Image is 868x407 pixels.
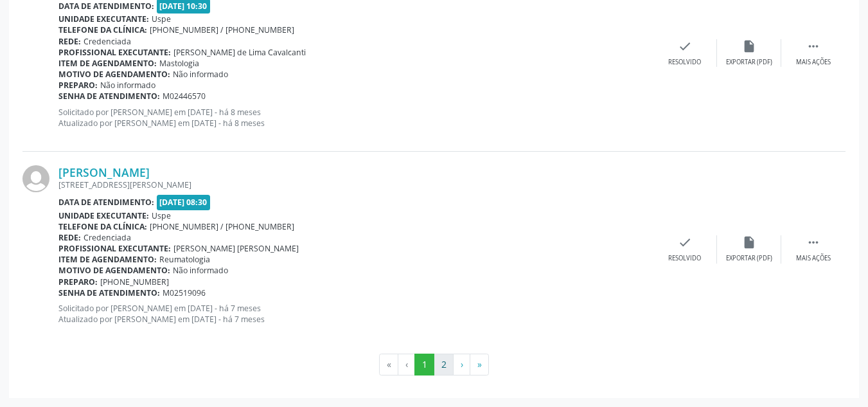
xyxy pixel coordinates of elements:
[173,69,228,80] span: Não informado
[58,197,154,208] b: Data de atendimento:
[806,39,820,53] i: 
[796,254,831,263] div: Mais ações
[434,354,454,375] button: Go to page 2
[58,221,147,232] b: Telefone da clínica:
[58,243,171,254] b: Profissional executante:
[152,14,171,24] span: Uspe
[58,91,160,102] b: Senha de atendimento:
[58,179,653,190] div: [STREET_ADDRESS][PERSON_NAME]
[157,195,211,210] span: [DATE] 08:30
[58,69,170,80] b: Motivo de agendamento:
[58,165,150,179] a: [PERSON_NAME]
[58,24,147,35] b: Telefone da clínica:
[414,354,434,375] button: Go to page 1
[58,254,157,265] b: Item de agendamento:
[726,58,772,67] div: Exportar (PDF)
[100,276,169,287] span: [PHONE_NUMBER]
[58,14,149,24] b: Unidade executante:
[668,58,701,67] div: Resolvido
[796,58,831,67] div: Mais ações
[58,265,170,276] b: Motivo de agendamento:
[159,254,210,265] span: Reumatologia
[84,36,131,47] span: Credenciada
[159,58,199,69] span: Mastologia
[742,235,756,249] i: insert_drive_file
[58,47,171,58] b: Profissional executante:
[150,221,294,232] span: [PHONE_NUMBER] / [PHONE_NUMBER]
[173,265,228,276] span: Não informado
[163,91,206,102] span: M02446570
[470,354,489,375] button: Go to last page
[58,287,160,298] b: Senha de atendimento:
[100,80,155,91] span: Não informado
[22,165,49,192] img: img
[58,58,157,69] b: Item de agendamento:
[58,276,98,287] b: Preparo:
[58,210,149,221] b: Unidade executante:
[668,254,701,263] div: Resolvido
[173,243,299,254] span: [PERSON_NAME] [PERSON_NAME]
[806,235,820,249] i: 
[58,107,653,129] p: Solicitado por [PERSON_NAME] em [DATE] - há 8 meses Atualizado por [PERSON_NAME] em [DATE] - há 8...
[58,1,154,12] b: Data de atendimento:
[173,47,306,58] span: [PERSON_NAME] de Lima Cavalcanti
[678,235,692,249] i: check
[678,39,692,53] i: check
[58,36,81,47] b: Rede:
[84,232,131,243] span: Credenciada
[152,210,171,221] span: Uspe
[453,354,470,375] button: Go to next page
[58,303,653,325] p: Solicitado por [PERSON_NAME] em [DATE] - há 7 meses Atualizado por [PERSON_NAME] em [DATE] - há 7...
[22,354,846,375] ul: Pagination
[150,24,294,35] span: [PHONE_NUMBER] / [PHONE_NUMBER]
[58,232,81,243] b: Rede:
[163,287,206,298] span: M02519096
[726,254,772,263] div: Exportar (PDF)
[742,39,756,53] i: insert_drive_file
[58,80,98,91] b: Preparo:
